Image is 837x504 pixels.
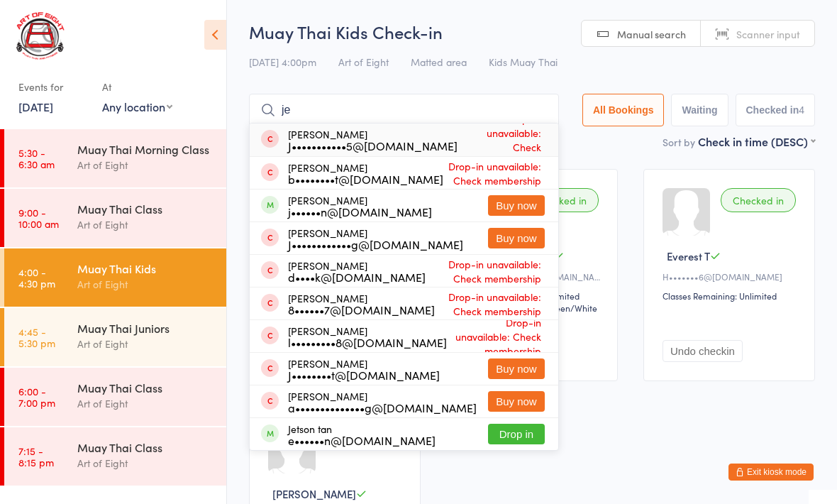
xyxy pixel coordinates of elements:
time: 6:00 - 7:00 pm [18,385,55,408]
time: 4:00 - 4:30 pm [18,266,55,289]
div: J•••••••••••5@[DOMAIN_NAME] [288,140,458,151]
div: Art of Eight [77,395,214,412]
div: Art of Eight [77,336,214,352]
div: Check in time (DESC) [698,133,815,149]
button: Exit kiosk mode [728,464,814,481]
span: Drop-in unavailable: Check membership [447,312,545,361]
label: Sort by [663,135,695,149]
div: Art of Eight [77,157,214,173]
div: Any location [102,99,172,114]
div: Muay Thai Morning Class [77,141,214,157]
span: [PERSON_NAME] [272,486,356,501]
div: [PERSON_NAME] [288,390,477,413]
img: Art of Eight [14,11,67,61]
button: Drop in [488,424,545,444]
time: 7:15 - 8:15 pm [18,445,54,468]
button: Buy now [488,358,545,379]
span: Manual search [617,27,686,41]
span: Drop-in unavailable: Check membership [443,155,545,191]
time: 9:00 - 10:00 am [18,207,59,229]
div: Checked in [721,188,796,212]
div: Muay Thai Class [77,439,214,455]
div: Muay Thai Kids [77,261,214,276]
span: Drop-in unavailable: Check membership [458,108,545,172]
time: 4:45 - 5:30 pm [18,326,55,349]
button: Buy now [488,391,545,412]
a: 4:00 -4:30 pmMuay Thai KidsArt of Eight [4,248,226,307]
a: 7:15 -8:15 pmMuay Thai ClassArt of Eight [4,427,226,486]
input: Search [249,94,559,126]
a: 4:45 -5:30 pmMuay Thai JuniorsArt of Eight [4,308,226,366]
div: e••••••n@[DOMAIN_NAME] [288,434,436,446]
div: Muay Thai Class [77,380,214,395]
div: l•••••••••8@[DOMAIN_NAME] [288,336,447,348]
div: [PERSON_NAME] [288,227,463,250]
h2: Muay Thai Kids Check-in [249,20,815,43]
div: Checked in [523,188,599,212]
div: b••••••••t@[DOMAIN_NAME] [288,173,443,185]
div: 4 [799,104,804,116]
div: [PERSON_NAME] [288,358,440,380]
a: 5:30 -6:30 amMuay Thai Morning ClassArt of Eight [4,129,226,187]
div: Art of Eight [77,276,214,292]
button: Buy now [488,195,545,216]
div: 8••••••7@[DOMAIN_NAME] [288,304,435,315]
div: [PERSON_NAME] [288,195,432,217]
div: [PERSON_NAME] [288,292,435,315]
button: All Bookings [582,94,665,126]
span: Everest T [667,248,710,263]
div: [PERSON_NAME] [288,325,447,348]
span: [DATE] 4:00pm [249,55,316,69]
button: Checked in4 [736,94,816,126]
div: At [102,75,172,99]
div: Art of Eight [77,455,214,471]
div: a••••••••••••••g@[DOMAIN_NAME] [288,402,477,413]
div: Muay Thai Juniors [77,320,214,336]
div: d••••k@[DOMAIN_NAME] [288,271,426,283]
button: Waiting [671,94,728,126]
div: Events for [18,75,88,99]
div: Muay Thai Class [77,201,214,217]
div: [PERSON_NAME] [288,260,426,283]
span: Kids Muay Thai [489,55,558,69]
a: 6:00 -7:00 pmMuay Thai ClassArt of Eight [4,368,226,426]
span: Art of Eight [338,55,389,69]
div: Classes Remaining: Unlimited [663,290,800,302]
a: [DATE] [18,99,53,114]
div: [PERSON_NAME] [288,128,458,151]
div: j••••••n@[DOMAIN_NAME] [288,206,432,217]
span: Drop-in unavailable: Check membership [426,253,545,289]
div: J••••••••t@[DOMAIN_NAME] [288,369,440,380]
a: 9:00 -10:00 amMuay Thai ClassArt of Eight [4,189,226,247]
span: Matted area [411,55,467,69]
time: 5:30 - 6:30 am [18,147,55,170]
span: Drop-in unavailable: Check membership [435,286,545,322]
div: H•••••••6@[DOMAIN_NAME] [663,270,800,283]
div: J••••••••••••g@[DOMAIN_NAME] [288,239,463,250]
div: Art of Eight [77,217,214,233]
button: Buy now [488,228,545,248]
div: [PERSON_NAME] [288,162,443,185]
span: Scanner input [736,27,800,41]
button: Undo checkin [663,340,743,362]
div: Jetson tan [288,423,436,446]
